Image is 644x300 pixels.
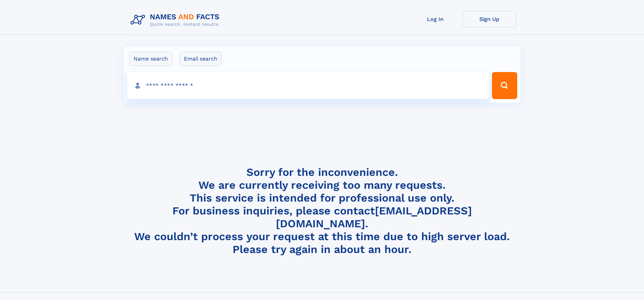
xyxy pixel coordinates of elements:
[128,11,225,29] img: Logo Names and Facts
[128,166,517,256] h4: Sorry for the inconvenience. We are currently receiving too many requests. This service is intend...
[492,72,517,99] button: Search Button
[180,52,222,66] label: Email search
[129,52,172,66] label: Name search
[127,72,489,99] input: search input
[408,11,462,27] a: Log In
[276,204,472,230] a: [EMAIL_ADDRESS][DOMAIN_NAME]
[462,11,517,27] a: Sign Up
